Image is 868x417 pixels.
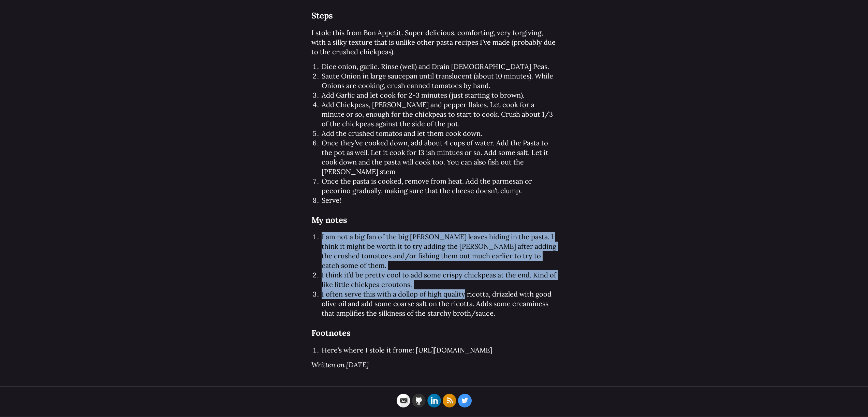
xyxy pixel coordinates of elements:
[322,129,557,138] li: Add the crushed tomatos and let them cook down.
[322,62,557,71] li: Dice onion, garlic. Rinse (well) and Drain [DEMOGRAPHIC_DATA] Peas.
[311,326,557,340] h2: Footnotes
[311,28,557,57] p: I stole this from Bon Appetit. Super delicious, comforting, very forgiving, with a silky texture ...
[311,213,557,227] h2: My notes
[322,176,557,196] li: Once the pasta is cooked, remove from heat. Add the parmesan or pecorino gradually, making sure t...
[322,289,557,318] li: I often serve this with a dollop of high quality ricotta, drizzled with good olive oil and add so...
[311,9,557,23] h2: Steps
[311,360,557,370] div: Written on [DATE]
[322,232,557,270] li: I am not a big fan of the big [PERSON_NAME] leaves hiding in the pasta. I think it might be worth...
[322,138,557,176] li: Once they’ve cooked down, add about 4 cups of water. Add the Pasta to the pot as well. Let it coo...
[322,196,557,205] li: Serve!
[322,100,557,129] li: Add Chickpeas, [PERSON_NAME] and pepper flakes. Let cook for a minute or so, enough for the chick...
[322,71,557,90] li: Saute Onion in large saucepan until translucent (about 10 minutes). While Onions are cooking, cru...
[322,270,557,289] li: I think it’d be pretty cool to add some crispy chickpeas at the end. Kind of like little chickpea...
[322,90,557,100] li: Add Garlic and let cook for 2-3 minutes (just starting to brown).
[322,345,557,355] li: Here’s where I stole it frome: [URL][DOMAIN_NAME]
